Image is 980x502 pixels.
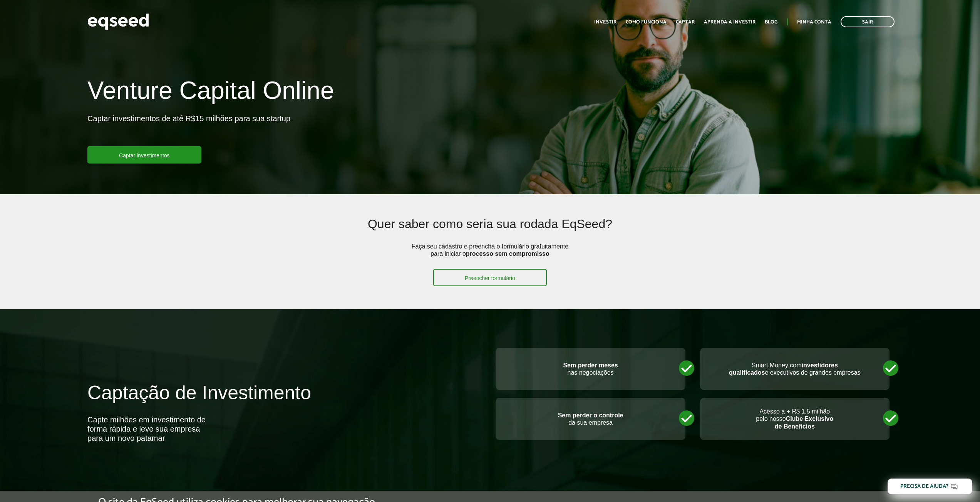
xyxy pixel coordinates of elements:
strong: Sem perder meses [563,362,618,369]
h1: Venture Capital Online [87,77,334,108]
a: Preencher formulário [433,269,547,286]
a: Minha conta [797,20,831,25]
a: Captar investimentos [87,146,201,163]
strong: processo sem compromisso [466,250,549,257]
strong: investidores qualificados [729,362,838,376]
a: Sair [841,16,895,27]
a: Blog [765,20,777,25]
p: Smart Money com e executivos de grandes empresas [708,362,882,376]
a: Investir [594,20,616,25]
p: Acesso a + R$ 1,5 milhão pelo nosso [708,408,882,430]
div: Capte milhões em investimento de forma rápida e leve sua empresa para um novo patamar [87,415,211,443]
strong: Clube Exclusivo de Benefícios [775,415,834,429]
p: Captar investimentos de até R$15 milhões para sua startup [87,114,290,146]
p: da sua empresa [503,412,677,426]
a: Aprenda a investir [704,20,756,25]
img: EqSeed [87,12,149,32]
a: Como funciona [626,20,667,25]
h2: Captação de Investimento [87,382,484,415]
p: nas negociações [503,362,677,376]
p: Faça seu cadastro e preencha o formulário gratuitamente para iniciar o [409,243,571,269]
h2: Quer saber como seria sua rodada EqSeed? [169,217,811,242]
strong: Sem perder o controle [558,412,623,419]
a: Captar [676,20,695,25]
